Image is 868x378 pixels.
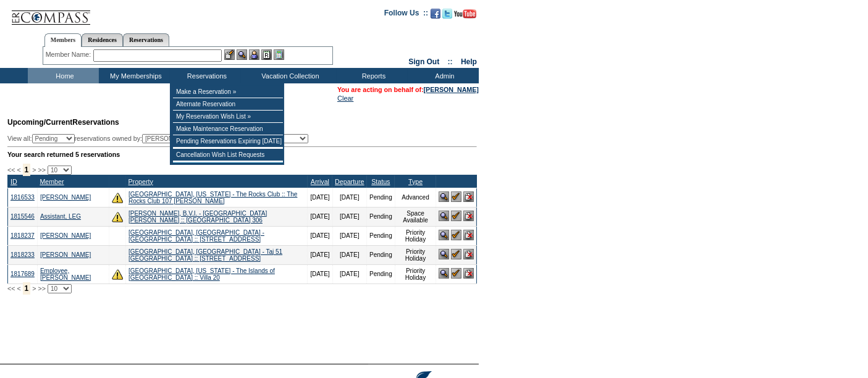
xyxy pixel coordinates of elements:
[439,249,449,259] img: View Reservation
[451,211,461,221] img: Confirm Reservation
[129,248,282,262] a: [GEOGRAPHIC_DATA], [GEOGRAPHIC_DATA] - Taj 51 [GEOGRAPHIC_DATA] :: [STREET_ADDRESS]
[367,207,395,226] td: Pending
[311,178,329,185] a: Arrival
[249,49,259,60] img: Impersonate
[173,111,283,123] td: My Reservation Wish List »
[129,210,267,224] a: [PERSON_NAME], B.V.I. - [GEOGRAPHIC_DATA][PERSON_NAME] :: [GEOGRAPHIC_DATA] 306
[40,267,91,281] a: Employee, [PERSON_NAME]
[335,178,364,185] a: Departure
[46,49,93,60] div: Member Name:
[367,264,395,283] td: Pending
[173,123,283,135] td: Make Maintenance Reservation
[439,191,449,202] img: View Reservation
[431,9,440,19] img: Become our fan on Facebook
[38,166,45,174] span: >>
[11,194,35,201] a: 1816533
[129,191,297,204] a: [GEOGRAPHIC_DATA], [US_STATE] - The Rocks Club :: The Rocks Club 107 [PERSON_NAME]
[170,68,241,83] td: Reservations
[112,211,123,222] img: There are insufficient days and/or tokens to cover this reservation
[367,226,395,245] td: Pending
[308,245,332,264] td: [DATE]
[173,86,283,98] td: Make a Reservation »
[395,226,436,245] td: Priority Holiday
[7,118,72,127] span: Upcoming/Current
[442,9,452,19] img: Follow us on Twitter
[40,178,64,185] a: Member
[44,33,82,47] a: Members
[274,49,284,60] img: b_calculator.gif
[454,12,476,20] a: Subscribe to our YouTube Channel
[11,271,35,277] a: 1817689
[261,49,272,60] img: Reservations
[129,229,264,243] a: [GEOGRAPHIC_DATA], [GEOGRAPHIC_DATA] - [GEOGRAPHIC_DATA] :: [STREET_ADDRESS]
[337,94,353,102] a: Clear
[38,285,45,292] span: >>
[463,230,474,240] img: Cancel Reservation
[337,68,408,83] td: Reports
[32,285,36,292] span: >
[17,166,20,174] span: <
[173,135,283,148] td: Pending Reservations Expiring [DATE]
[367,188,395,207] td: Pending
[442,12,452,20] a: Follow us on Twitter
[237,49,247,60] img: View
[448,57,453,66] span: ::
[224,49,235,60] img: b_edit.gif
[332,264,366,283] td: [DATE]
[439,268,449,279] img: View Reservation
[112,269,123,280] img: There are insufficient days and/or tokens to cover this reservation
[408,178,423,185] a: Type
[129,178,153,185] a: Property
[332,207,366,226] td: [DATE]
[463,191,474,202] img: Cancel Reservation
[40,232,91,239] a: [PERSON_NAME]
[40,213,81,220] a: Assistant, LEG
[408,57,439,66] a: Sign Out
[11,213,35,220] a: 1815546
[40,251,91,258] a: [PERSON_NAME]
[332,245,366,264] td: [DATE]
[395,188,436,207] td: Advanced
[463,211,474,221] img: Cancel Reservation
[32,166,36,174] span: >
[424,86,479,93] a: [PERSON_NAME]
[308,207,332,226] td: [DATE]
[395,264,436,283] td: Priority Holiday
[431,12,440,20] a: Become our fan on Facebook
[99,68,170,83] td: My Memberships
[28,68,99,83] td: Home
[332,188,366,207] td: [DATE]
[308,188,332,207] td: [DATE]
[463,249,474,259] img: Cancel Reservation
[308,264,332,283] td: [DATE]
[7,118,119,127] span: Reservations
[332,226,366,245] td: [DATE]
[11,232,35,239] a: 1818237
[384,7,428,22] td: Follow Us ::
[17,285,20,292] span: <
[451,249,461,259] img: Confirm Reservation
[173,98,283,111] td: Alternate Reservation
[40,194,91,201] a: [PERSON_NAME]
[241,68,337,83] td: Vacation Collection
[23,282,31,295] span: 1
[461,57,477,66] a: Help
[463,268,474,279] img: Cancel Reservation
[7,134,314,143] div: View all: reservations owned by:
[367,245,395,264] td: Pending
[129,267,275,281] a: [GEOGRAPHIC_DATA], [US_STATE] - The Islands of [GEOGRAPHIC_DATA] :: Villa 20
[408,68,479,83] td: Admin
[451,191,461,202] img: Confirm Reservation
[395,207,436,226] td: Space Available
[173,149,283,161] td: Cancellation Wish List Requests
[451,230,461,240] img: Confirm Reservation
[11,251,35,258] a: 1818233
[112,192,123,203] img: There are insufficient days and/or tokens to cover this reservation
[308,226,332,245] td: [DATE]
[11,178,17,185] a: ID
[7,166,15,174] span: <<
[337,86,479,93] span: You are acting on behalf of:
[439,211,449,221] img: View Reservation
[371,178,390,185] a: Status
[7,285,15,292] span: <<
